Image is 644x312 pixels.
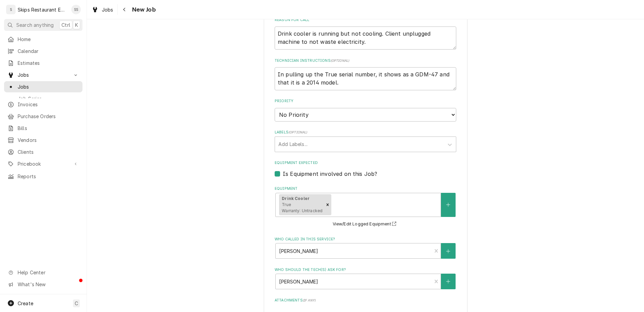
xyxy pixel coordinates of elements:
[275,98,456,121] div: Priority
[4,111,82,122] a: Purchase Orders
[4,45,82,57] a: Calendar
[275,237,456,259] div: Who called in this service?
[89,4,116,15] a: Jobs
[4,267,82,278] a: Go to Help Center
[6,5,16,14] div: S
[71,5,81,14] div: SS
[102,6,113,13] span: Jobs
[75,300,78,307] span: C
[18,83,79,90] span: Jobs
[446,279,450,284] svg: Create New Contact
[4,279,82,290] a: Go to What's New
[6,5,16,14] div: Skips Restaurant Equipment's Avatar
[446,202,450,207] svg: Create New Equipment
[4,123,82,134] a: Bills
[275,298,456,303] label: Attachments
[4,69,82,80] a: Go to Jobs
[441,274,455,289] button: Create New Contact
[18,113,79,120] span: Purchase Orders
[4,34,82,45] a: Home
[61,21,70,29] span: Ctrl
[18,300,33,306] span: Create
[275,17,456,23] label: Reason For Call
[4,99,82,110] a: Invoices
[18,36,79,43] span: Home
[18,269,78,276] span: Help Center
[275,237,456,242] label: Who called in this service?
[275,160,456,178] div: Equipment Expected
[275,267,456,289] div: Who should the tech(s) ask for?
[275,58,456,63] label: Technician Instructions
[71,5,81,14] div: Shan Skipper's Avatar
[275,98,456,104] label: Priority
[275,17,456,50] div: Reason For Call
[282,202,323,213] span: True Warranty: Untracked
[289,130,308,134] span: ( optional )
[75,21,78,29] span: K
[4,93,82,104] a: Job Series
[441,243,455,259] button: Create New Contact
[275,26,456,50] textarea: Drink cooler is running but not cooling. Client unplugged machine to not waste electricity.
[18,173,79,180] span: Reports
[18,59,79,67] span: Estimates
[18,48,79,55] span: Calendar
[275,67,456,90] textarea: In pulling up the True serial number, it shows as a GDM-47 and that it is a 2014 model.
[446,249,450,254] svg: Create New Contact
[332,220,400,228] button: View/Edit Logged Equipment
[331,59,350,62] span: ( optional )
[16,21,54,29] span: Search anything
[4,158,82,169] a: Go to Pricebook
[18,101,79,108] span: Invoices
[4,134,82,146] a: Vendors
[4,19,82,31] button: Search anythingCtrlK
[130,5,156,14] span: New Job
[18,160,69,167] span: Pricebook
[18,281,78,288] span: What's New
[18,148,79,155] span: Clients
[4,171,82,182] a: Reports
[275,160,456,166] label: Equipment Expected
[324,194,331,215] div: Remove [object Object]
[275,267,456,273] label: Who should the tech(s) ask for?
[119,4,130,15] button: Navigate back
[275,130,456,135] label: Labels
[283,170,377,178] label: Is Equipment involved on this Job?
[18,136,79,144] span: Vendors
[275,130,456,152] div: Labels
[4,146,82,158] a: Clients
[18,71,69,78] span: Jobs
[441,193,455,217] button: Create New Equipment
[275,186,456,191] label: Equipment
[275,58,456,90] div: Technician Instructions
[303,298,316,302] span: ( if any )
[18,95,79,102] span: Job Series
[4,57,82,69] a: Estimates
[275,186,456,228] div: Equipment
[18,6,68,13] div: Skips Restaurant Equipment
[4,81,82,92] a: Jobs
[18,125,79,132] span: Bills
[282,196,310,201] strong: Drink Cooler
